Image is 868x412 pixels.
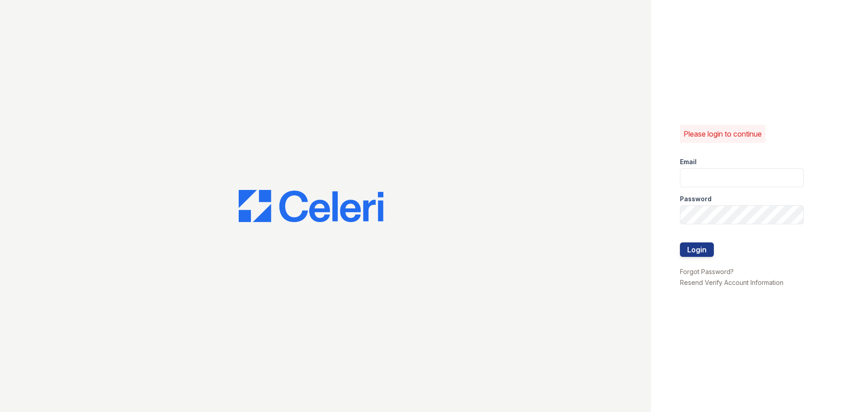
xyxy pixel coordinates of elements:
label: Password [680,194,712,204]
button: Login [680,242,714,257]
img: CE_Logo_Blue-a8612792a0a2168367f1c8372b55b34899dd931a85d93a1a3d3e32e68fde9ad4.png [239,190,383,223]
a: Resend Verify Account Information [680,279,783,286]
label: Email [680,157,697,166]
a: Forgot Password? [680,268,734,275]
p: Please login to continue [684,128,762,139]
